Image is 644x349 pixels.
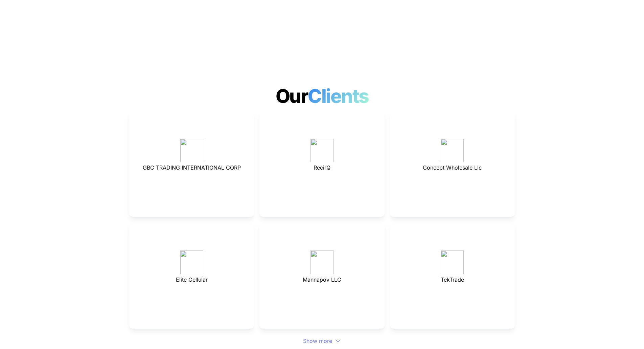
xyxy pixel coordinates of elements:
[441,276,464,283] span: TekTrade
[176,276,208,283] span: Elite Cellular
[303,276,341,283] span: Mannapov LLC
[143,164,241,171] span: GBC TRADING INTERNATIONAL CORP
[423,164,482,171] span: Concept Wholesale Llc
[308,85,372,108] span: Clients
[314,164,330,171] span: RecirQ
[276,85,308,108] span: Our
[129,337,515,345] div: Show more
